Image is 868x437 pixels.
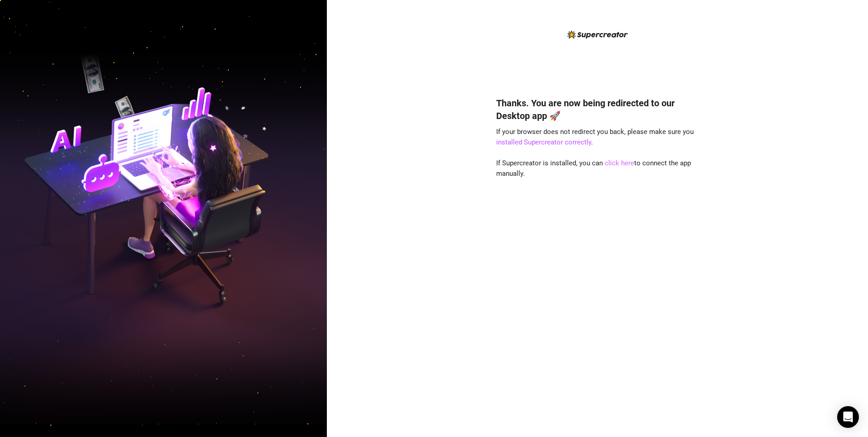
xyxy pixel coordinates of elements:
h4: Thanks. You are now being redirected to our Desktop app 🚀 [496,97,699,122]
div: Open Intercom Messenger [837,406,859,428]
a: click here [605,159,634,167]
span: If Supercreator is installed, you can to connect the app manually. [496,159,691,178]
span: If your browser does not redirect you back, please make sure you . [496,128,694,147]
img: logo-BBDzfeDw.svg [567,30,628,39]
a: installed Supercreator correctly [496,138,591,146]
